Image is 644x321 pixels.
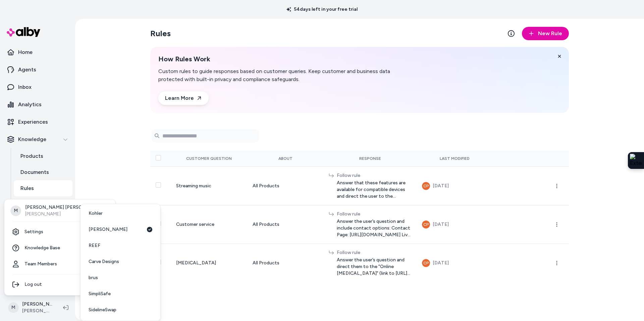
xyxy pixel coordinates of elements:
span: Kohler [89,210,103,217]
img: Extension Icon [630,154,642,167]
p: Products [20,152,43,160]
span: REEF [89,242,100,249]
div: Follow rule [337,211,411,217]
div: [DATE] [433,220,449,229]
p: [PERSON_NAME] [PERSON_NAME] [25,204,104,211]
div: Follow rule [337,249,411,256]
p: Home [18,48,33,56]
h2: How Rules Work [158,55,416,63]
a: Learn More [158,91,209,105]
span: [PERSON_NAME] [89,226,127,233]
span: CP [422,259,430,267]
a: Team Members [7,256,113,272]
div: All Products [253,221,318,228]
p: Agents [18,66,36,74]
span: SidelineSwap [89,307,116,313]
span: Streaming music [176,183,211,189]
span: M [8,302,19,313]
img: alby Logo [7,27,40,37]
span: [MEDICAL_DATA] [176,260,216,266]
p: Rules [20,184,34,192]
span: CP [422,182,430,190]
span: Answer the user’s question and include contact options: Contact Page: [URL][DOMAIN_NAME] Live Cha... [337,218,411,238]
p: Knowledge [18,135,46,143]
div: Log out [7,276,113,293]
p: Experiences [18,118,48,126]
p: Analytics [18,101,42,109]
p: Custom rules to guide responses based on customer queries. Keep customer and business data protec... [158,67,416,83]
span: [PERSON_NAME] [22,308,52,314]
span: Customer service [176,221,214,227]
div: Follow rule [337,172,411,179]
span: brus [89,274,98,281]
div: [DATE] [433,182,449,190]
p: Documents [20,168,49,176]
p: [PERSON_NAME] [22,301,52,308]
div: Response [329,156,411,161]
div: Customer Question [176,156,242,161]
span: Answer the user’s question and direct them to the "Online [MEDICAL_DATA]" (link to [URL][DOMAIN_N... [337,257,411,277]
button: Select all [156,155,161,160]
span: CP [422,220,430,229]
span: SimpliSafe [89,291,111,297]
p: 54 days left in your free trial [282,6,362,13]
p: Inbox [18,83,32,91]
div: All Products [253,260,318,266]
span: New Rule [538,29,562,38]
span: Knowledge Base [24,245,60,251]
span: Carve Designs [89,258,119,265]
p: [PERSON_NAME] [25,211,104,217]
a: Settings [7,224,113,240]
div: About [253,156,318,161]
div: Last Modified [422,156,487,161]
h2: Rules [150,28,171,39]
div: All Products [253,183,318,189]
span: M [10,205,21,216]
span: Answer that these features are available for compatible devices and direct the user to the 'Compa... [337,180,411,200]
button: Select row [156,182,161,188]
div: [DATE] [433,259,449,267]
